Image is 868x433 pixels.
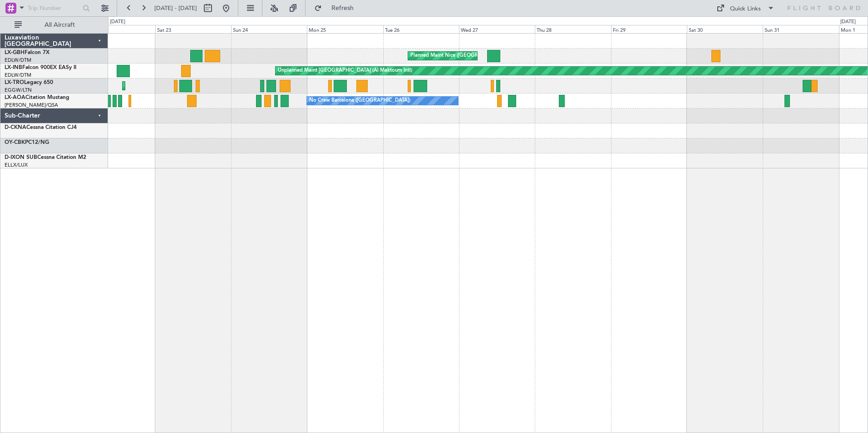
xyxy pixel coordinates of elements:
div: Fri 29 [611,25,687,33]
span: LX-AOA [5,95,25,100]
a: EDLW/DTM [5,72,31,79]
div: Planned Maint Nice ([GEOGRAPHIC_DATA]) [410,49,512,63]
div: Tue 26 [383,25,459,33]
button: Refresh [310,1,365,15]
div: [DATE] [110,18,125,26]
a: EGGW/LTN [5,87,32,93]
input: Trip Number [28,1,80,15]
a: LX-AOACitation Mustang [5,95,69,100]
button: Quick Links [712,1,779,15]
div: Thu 28 [535,25,611,33]
span: LX-INB [5,65,22,70]
div: No Crew Barcelona ([GEOGRAPHIC_DATA]) [309,94,410,108]
span: LX-TRO [5,80,24,85]
div: [DATE] [840,18,856,26]
div: Sun 24 [231,25,307,33]
a: LX-GBHFalcon 7X [5,50,49,55]
a: [PERSON_NAME]/QSA [5,102,58,108]
span: D-CKNA [5,125,26,130]
button: All Aircraft [10,18,99,32]
a: EDLW/DTM [5,57,31,64]
a: LX-TROLegacy 650 [5,80,53,85]
a: ELLX/LUX [5,162,28,168]
div: Sun 31 [763,25,838,33]
span: D-IXON SUB [5,155,37,160]
span: LX-GBH [5,50,25,55]
a: D-IXON SUBCessna Citation M2 [5,155,86,160]
div: Quick Links [730,5,761,14]
div: Unplanned Maint [GEOGRAPHIC_DATA] (Al Maktoum Intl) [278,64,412,78]
div: Sat 23 [155,25,231,33]
div: Mon 25 [307,25,383,33]
a: OY-CBKPC12/NG [5,140,49,145]
div: Sat 30 [687,25,763,33]
span: OY-CBK [5,140,25,145]
a: LX-INBFalcon 900EX EASy II [5,65,76,70]
div: Wed 27 [459,25,535,33]
span: All Aircraft [24,22,96,28]
div: Fri 22 [79,25,155,33]
a: D-CKNACessna Citation CJ4 [5,125,77,130]
span: [DATE] - [DATE] [154,4,197,12]
span: Refresh [324,5,362,11]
